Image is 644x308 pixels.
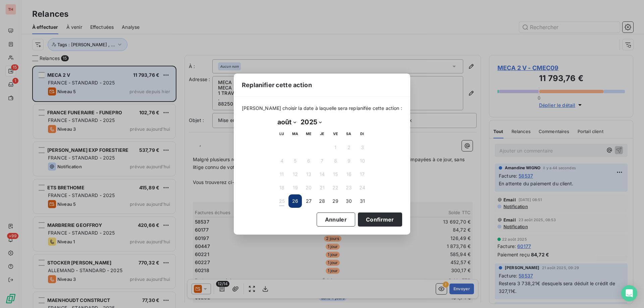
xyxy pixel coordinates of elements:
[329,127,342,141] th: vendredi
[275,127,288,141] th: lundi
[275,154,288,168] button: 4
[342,194,356,208] button: 30
[329,181,342,194] button: 22
[302,194,315,208] button: 27
[342,181,356,194] button: 23
[302,168,315,181] button: 13
[288,168,302,181] button: 12
[329,194,342,208] button: 29
[317,212,355,227] button: Annuler
[315,154,329,168] button: 7
[288,194,302,208] button: 26
[356,127,369,141] th: dimanche
[242,80,312,89] span: Replanifier cette action
[329,168,342,181] button: 15
[358,212,402,227] button: Confirmer
[275,168,288,181] button: 11
[342,141,356,154] button: 2
[288,181,302,194] button: 19
[356,168,369,181] button: 17
[356,141,369,154] button: 3
[302,154,315,168] button: 6
[242,105,402,112] span: [PERSON_NAME] choisir la date à laquelle sera replanifée cette action :
[356,154,369,168] button: 10
[356,194,369,208] button: 31
[315,181,329,194] button: 21
[275,181,288,194] button: 18
[302,181,315,194] button: 20
[342,127,356,141] th: samedi
[315,127,329,141] th: jeudi
[302,127,315,141] th: mercredi
[329,154,342,168] button: 8
[342,168,356,181] button: 16
[356,181,369,194] button: 24
[621,285,637,301] div: Open Intercom Messenger
[275,194,288,208] button: 25
[315,194,329,208] button: 28
[315,168,329,181] button: 14
[288,154,302,168] button: 5
[329,141,342,154] button: 1
[342,154,356,168] button: 9
[288,127,302,141] th: mardi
